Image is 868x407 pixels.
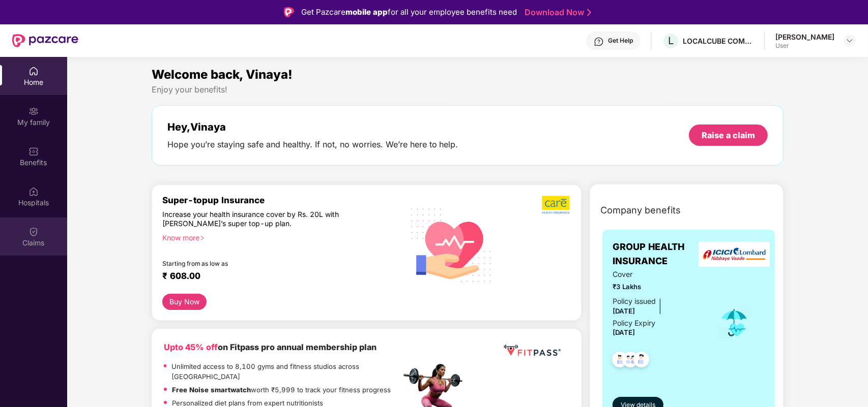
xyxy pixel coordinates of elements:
img: Stroke [587,7,591,18]
div: Hey, Vinaya [167,121,458,133]
span: Company benefits [600,203,681,217]
span: Welcome back, Vinaya! [152,67,293,82]
img: svg+xml;base64,PHN2ZyB4bWxucz0iaHR0cDovL3d3dy53My5vcmcvMjAwMC9zdmciIHhtbG5zOnhsaW5rPSJodHRwOi8vd3... [403,195,500,294]
button: Buy Now [162,294,207,310]
div: Policy issued [613,296,656,307]
span: ₹3 Lakhs [613,281,704,292]
div: Policy Expiry [613,318,655,329]
img: svg+xml;base64,PHN2ZyB4bWxucz0iaHR0cDovL3d3dy53My5vcmcvMjAwMC9zdmciIHdpZHRoPSI0OC45NDMiIGhlaWdodD... [607,349,632,373]
strong: Free Noise smartwatch [172,386,251,394]
p: worth ₹5,999 to track your fitness progress [172,385,391,395]
div: Starting from as low as [162,260,358,267]
div: Super-topup Insurance [162,195,401,205]
img: svg+xml;base64,PHN2ZyBpZD0iQmVuZWZpdHMiIHhtbG5zPSJodHRwOi8vd3d3LnczLm9yZy8yMDAwL3N2ZyIgd2lkdGg9Ij... [28,146,39,156]
img: b5dec4f62d2307b9de63beb79f102df3.png [542,195,571,214]
img: insurerLogo [699,242,770,267]
div: Increase your health insurance cover by Rs. 20L with [PERSON_NAME]’s super top-up plan. [162,210,357,229]
div: User [775,42,834,50]
img: svg+xml;base64,PHN2ZyBpZD0iSG9zcGl0YWxzIiB4bWxucz0iaHR0cDovL3d3dy53My5vcmcvMjAwMC9zdmciIHdpZHRoPS... [28,186,39,197]
img: svg+xml;base64,PHN2ZyB4bWxucz0iaHR0cDovL3d3dy53My5vcmcvMjAwMC9zdmciIHdpZHRoPSI0OC45MTUiIGhlaWdodD... [618,349,643,373]
img: icon [718,306,751,339]
div: Raise a claim [702,130,755,141]
img: Logo [284,7,294,17]
div: Know more [162,233,395,240]
span: Cover [613,269,704,280]
span: right [199,235,205,241]
div: Get Help [608,37,633,45]
b: Upto 45% off [164,342,218,352]
div: Hope you’re staying safe and healthy. If not, no worries. We’re here to help. [167,139,458,150]
img: svg+xml;base64,PHN2ZyBpZD0iQ2xhaW0iIHhtbG5zPSJodHRwOi8vd3d3LnczLm9yZy8yMDAwL3N2ZyIgd2lkdGg9IjIwIi... [28,227,39,237]
div: LOCALCUBE COMMERCE PRIVATE LIMITED [683,36,754,46]
strong: mobile app [345,7,388,17]
span: [DATE] [613,328,635,336]
div: Enjoy your benefits! [152,84,784,95]
span: GROUP HEALTH INSURANCE [613,240,704,269]
b: on Fitpass pro annual membership plan [164,342,377,352]
img: svg+xml;base64,PHN2ZyB3aWR0aD0iMjAiIGhlaWdodD0iMjAiIHZpZXdCb3g9IjAgMCAyMCAyMCIgZmlsbD0ibm9uZSIgeG... [28,106,39,116]
img: New Pazcare Logo [12,34,78,47]
div: [PERSON_NAME] [775,32,834,42]
div: Get Pazcare for all your employee benefits need [301,6,517,18]
img: svg+xml;base64,PHN2ZyBpZD0iRHJvcGRvd24tMzJ4MzIiIHhtbG5zPSJodHRwOi8vd3d3LnczLm9yZy8yMDAwL3N2ZyIgd2... [846,37,854,45]
a: Download Now [525,7,588,18]
img: fppp.png [502,341,563,360]
span: L [668,35,674,47]
img: svg+xml;base64,PHN2ZyB4bWxucz0iaHR0cDovL3d3dy53My5vcmcvMjAwMC9zdmciIHdpZHRoPSI0OC45NDMiIGhlaWdodD... [629,349,654,373]
p: Unlimited access to 8,100 gyms and fitness studios across [GEOGRAPHIC_DATA] [171,361,400,382]
span: [DATE] [613,307,635,315]
div: ₹ 608.00 [162,271,391,283]
img: svg+xml;base64,PHN2ZyBpZD0iSGVscC0zMngzMiIgeG1sbnM9Imh0dHA6Ly93d3cudzMub3JnLzIwMDAvc3ZnIiB3aWR0aD... [594,37,604,47]
img: svg+xml;base64,PHN2ZyBpZD0iSG9tZSIgeG1sbnM9Imh0dHA6Ly93d3cudzMub3JnLzIwMDAvc3ZnIiB3aWR0aD0iMjAiIG... [28,66,39,76]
